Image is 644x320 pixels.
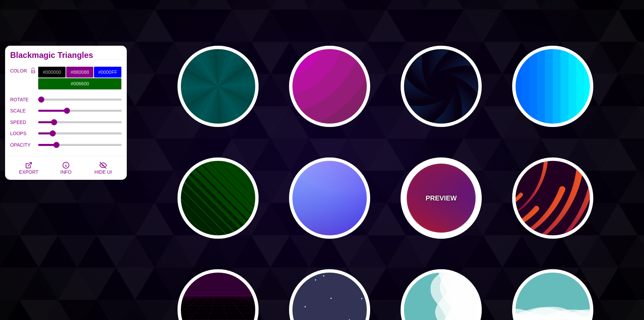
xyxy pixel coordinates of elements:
span: INFO [60,169,71,175]
button: PREVIEWanimated gradient that changes to each color of the rainbow [401,157,482,239]
label: OPACITY [10,141,38,149]
button: blue colors that transform in a fanning motion [512,46,593,127]
label: SCALE [10,106,38,115]
span: HIDE UI [94,169,112,175]
label: SPEED [10,118,38,127]
button: aperture style background animated to open [401,46,482,127]
button: EXPORT [10,156,47,180]
p: PREVIEW [426,193,457,203]
label: COLOR [10,66,28,90]
button: animated blue and pink gradient [289,157,370,239]
span: EXPORT [19,169,38,175]
button: a slow spinning tornado of design elements [512,157,593,239]
button: HIDE UI [85,156,122,180]
label: ROTATE [10,95,38,104]
button: INFO [47,156,85,180]
button: pink circles in circles pulsating background [289,46,370,127]
button: green rave light effect animated background [177,46,259,127]
h2: Blackmagic Triangles [10,52,122,58]
label: LOOPS [10,129,38,138]
button: alternating stripes that get larger and smaller in a ripple pattern [177,157,259,239]
button: Color Lock [28,66,38,76]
